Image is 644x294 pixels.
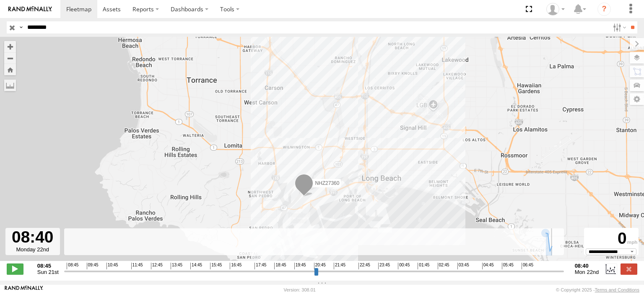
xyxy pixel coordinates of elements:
[482,263,494,269] span: 04:45
[4,64,16,75] button: Zoom Home
[556,287,639,292] div: © Copyright 2025 -
[314,263,326,269] span: 20:45
[502,263,514,269] span: 05:45
[315,180,339,186] span: NHZ27360
[18,21,24,33] label: Search Query
[284,287,316,292] div: Version: 308.01
[37,263,59,269] strong: 08:45
[418,263,429,269] span: 01:45
[438,263,449,269] span: 02:45
[621,263,637,274] label: Close
[190,263,202,269] span: 14:45
[7,263,23,274] label: Play/Stop
[131,263,143,269] span: 11:45
[151,263,163,269] span: 12:45
[585,229,637,248] div: 0
[37,269,59,275] span: Sun 21st Sep 2025
[597,3,611,16] i: ?
[575,269,599,275] span: Mon 22nd Sep 2025
[543,3,568,15] div: Zulema McIntosch
[210,263,222,269] span: 15:45
[358,263,370,269] span: 22:45
[4,52,16,64] button: Zoom out
[87,263,99,269] span: 09:45
[610,21,628,33] label: Search Filter Options
[4,41,16,52] button: Zoom in
[334,263,345,269] span: 21:45
[398,263,410,269] span: 00:45
[457,263,469,269] span: 03:45
[294,263,306,269] span: 19:45
[5,286,43,294] a: Visit our Website
[378,263,390,269] span: 23:45
[630,93,644,105] label: Map Settings
[67,263,78,269] span: 08:45
[522,263,533,269] span: 06:45
[230,263,241,269] span: 16:45
[171,263,182,269] span: 13:45
[575,263,599,269] strong: 08:40
[254,263,266,269] span: 17:45
[4,79,16,91] label: Measure
[106,263,118,269] span: 10:45
[274,263,286,269] span: 18:45
[595,287,639,292] a: Terms and Conditions
[8,6,52,12] img: rand-logo.svg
